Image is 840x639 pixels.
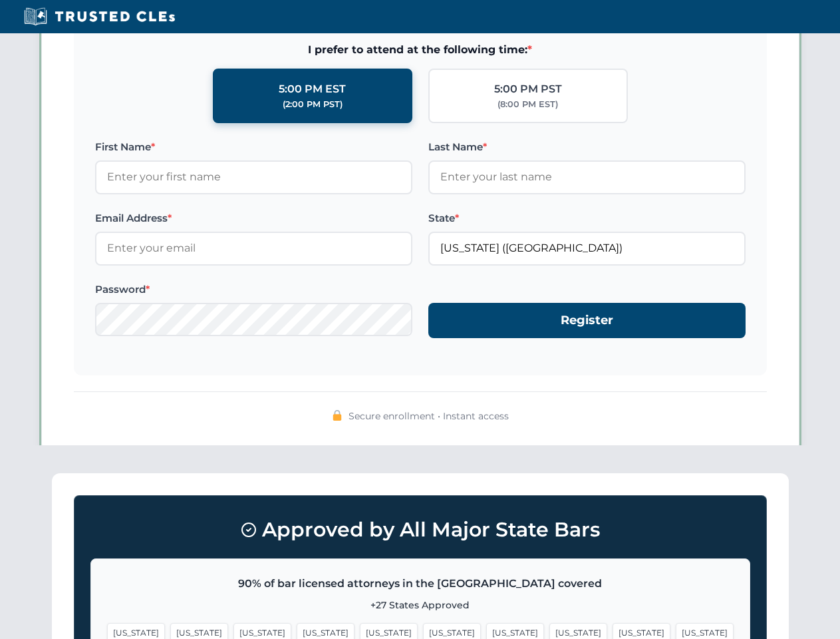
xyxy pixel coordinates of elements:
[107,598,734,612] p: +27 States Approved
[428,232,746,265] input: Florida (FL)
[332,410,343,421] img: 🔒
[428,139,746,155] label: Last Name
[90,512,750,548] h3: Approved by All Major State Bars
[95,139,412,155] label: First Name
[107,575,734,592] p: 90% of bar licensed attorneys in the [GEOGRAPHIC_DATA] covered
[428,303,746,338] button: Register
[20,7,179,27] img: Trusted CLEs
[279,81,346,98] div: 5:00 PM EST
[95,41,746,59] span: I prefer to attend at the following time:
[428,210,746,226] label: State
[497,98,558,111] div: (8:00 PM EST)
[95,160,412,194] input: Enter your first name
[283,98,343,111] div: (2:00 PM PST)
[95,210,412,226] label: Email Address
[349,409,509,423] span: Secure enrollment • Instant access
[95,232,412,265] input: Enter your email
[428,160,746,194] input: Enter your last name
[95,282,412,298] label: Password
[494,81,562,98] div: 5:00 PM PST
